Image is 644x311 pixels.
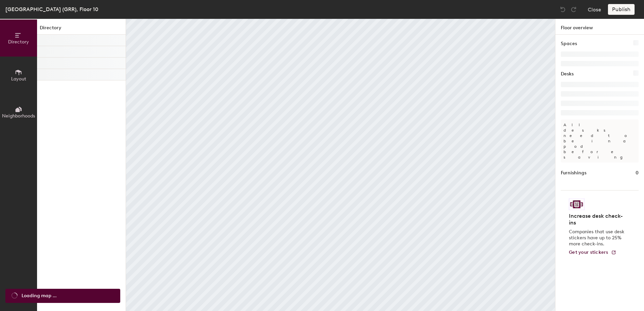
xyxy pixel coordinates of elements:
[561,119,639,163] p: All desks need to be in a pod before saving
[569,199,584,210] img: Sticker logo
[570,6,577,13] img: Redo
[126,19,555,311] canvas: Map
[569,229,626,247] p: Companies that use desk stickers have up to 25% more check-ins.
[569,249,608,255] span: Get your stickers
[561,169,586,177] h1: Furnishings
[636,169,639,177] h1: 0
[569,213,626,226] h4: Increase desk check-ins
[8,39,29,45] span: Directory
[561,40,577,47] h1: Spaces
[559,6,566,13] img: Undo
[11,76,26,82] span: Layout
[22,292,57,300] span: Loading map ...
[5,5,98,13] div: [GEOGRAPHIC_DATA] (GRR), Floor 10
[569,250,616,255] a: Get your stickers
[555,19,644,35] h1: Floor overview
[588,4,601,15] button: Close
[2,113,35,119] span: Neighborhoods
[561,70,574,78] h1: Desks
[37,24,126,35] h1: Directory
